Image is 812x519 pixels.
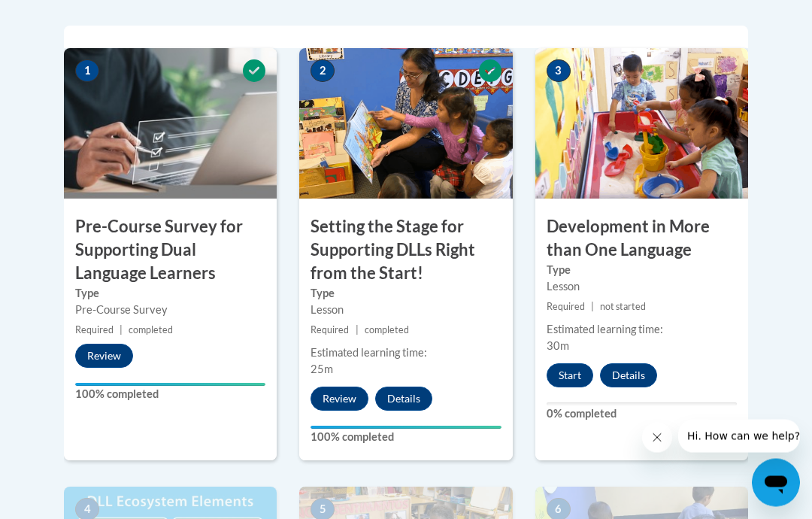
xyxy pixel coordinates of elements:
[311,345,501,362] div: Estimated learning time:
[535,49,748,199] img: Course Image
[311,302,501,319] div: Lesson
[129,325,173,336] span: completed
[75,302,265,319] div: Pre-Course Survey
[547,364,593,388] button: Start
[311,325,349,336] span: Required
[311,363,333,376] span: 25m
[299,49,512,199] img: Course Image
[75,60,99,83] span: 1
[547,60,571,83] span: 3
[311,387,368,411] button: Review
[752,459,800,507] iframe: Button to launch messaging window
[311,429,501,446] label: 100% completed
[299,216,512,285] h3: Setting the Stage for Supporting DLLs Right from the Start!
[365,325,409,336] span: completed
[75,286,265,302] label: Type
[75,387,265,403] label: 100% completed
[547,406,737,423] label: 0% completed
[75,325,114,336] span: Required
[311,286,501,302] label: Type
[547,302,585,313] span: Required
[642,423,672,453] iframe: Close message
[375,387,432,411] button: Details
[547,340,569,353] span: 30m
[547,263,737,279] label: Type
[591,302,594,313] span: |
[547,279,737,296] div: Lesson
[547,322,737,338] div: Estimated learning time:
[678,420,800,453] iframe: Message from company
[311,60,335,83] span: 2
[75,344,133,369] button: Review
[600,302,646,313] span: not started
[535,216,748,263] h3: Development in More than One Language
[120,325,123,336] span: |
[64,216,277,285] h3: Pre-Course Survey for Supporting Dual Language Learners
[75,384,265,387] div: Your progress
[600,364,657,388] button: Details
[356,325,359,336] span: |
[64,49,277,199] img: Course Image
[311,426,501,429] div: Your progress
